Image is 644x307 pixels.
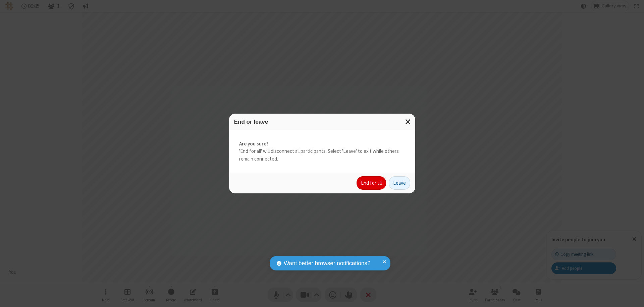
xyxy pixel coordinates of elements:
h3: End or leave [234,119,410,125]
span: Want better browser notifications? [284,259,370,268]
div: 'End for all' will disconnect all participants. Select 'Leave' to exit while others remain connec... [229,130,415,173]
strong: Are you sure? [239,140,405,148]
button: Close modal [401,114,415,130]
button: Leave [389,176,410,190]
button: End for all [357,176,386,190]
